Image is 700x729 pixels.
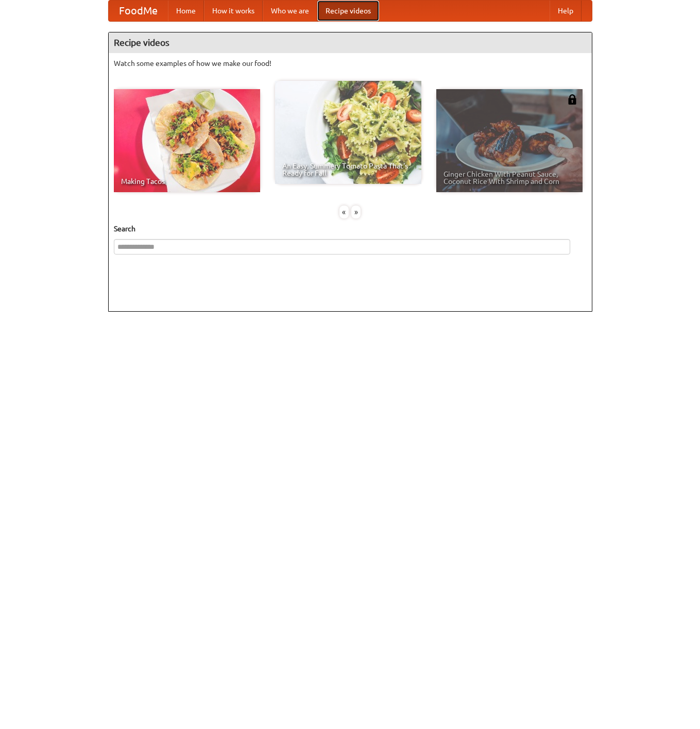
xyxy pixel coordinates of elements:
div: « [339,206,349,218]
a: FoodMe [109,1,168,21]
div: » [351,206,361,218]
h5: Search [114,224,587,234]
p: Watch some examples of how we make our food! [114,58,587,69]
a: Help [550,1,582,21]
a: Home [168,1,204,21]
span: Making Tacos [121,178,253,185]
span: An Easy, Summery Tomato Pasta That's Ready for Fall [282,162,414,177]
h4: Recipe videos [109,32,592,53]
a: An Easy, Summery Tomato Pasta That's Ready for Fall [275,81,421,184]
img: 483408.png [567,94,577,105]
a: Making Tacos [114,89,260,192]
a: How it works [204,1,263,21]
a: Recipe videos [317,1,379,21]
a: Who we are [263,1,317,21]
